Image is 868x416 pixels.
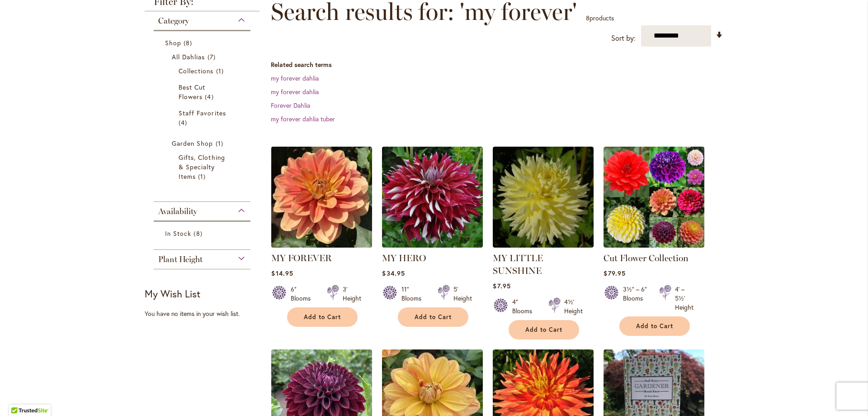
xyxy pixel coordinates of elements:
a: MY HERO [382,253,426,263]
a: Collections [179,66,228,76]
span: Best Cut Flowers [179,83,205,101]
span: In Stock [165,229,191,238]
a: Best Cut Flowers [179,82,228,101]
div: 3' Height [343,285,361,303]
strong: My Wish List [145,287,200,300]
img: CUT FLOWER COLLECTION [604,147,704,248]
a: my forever dahlia [271,87,319,96]
span: $7.95 [493,282,510,290]
p: products [586,11,614,25]
div: 3½" – 6" Blooms [623,285,648,312]
span: 1 [216,139,226,148]
span: 4 [205,92,216,101]
a: MY FOREVER [271,241,372,249]
span: Garden Shop [172,139,213,148]
img: My Hero [382,147,483,248]
span: 8 [184,38,194,48]
a: My Hero [382,241,483,249]
a: MY LITTLE SUNSHINE [493,241,594,249]
div: 5' Height [453,285,472,303]
div: 11" Blooms [401,285,427,303]
label: Sort by: [611,30,636,47]
span: All Dahlias [172,53,205,61]
a: CUT FLOWER COLLECTION [604,241,704,249]
a: Garden Shop [172,139,235,148]
span: 4 [179,118,189,127]
iframe: Launch Accessibility Center [7,384,32,409]
span: $79.95 [604,269,625,277]
a: Forever Dahlia [271,101,310,110]
a: my forever dahlia [271,74,319,82]
a: Cut Flower Collection [604,253,689,263]
span: Gifts, Clothing & Specialty Items [179,153,225,181]
span: Add to Cart [636,322,673,330]
span: $14.95 [271,269,293,277]
a: Staff Favorites [179,108,228,127]
div: 4½' Height [564,297,583,316]
dt: Related search terms [271,60,723,69]
a: In Stock 8 [165,229,241,238]
span: Add to Cart [525,326,562,334]
span: Shop [165,38,181,47]
a: Gifts, Clothing &amp; Specialty Items [179,153,228,181]
button: Add to Cart [398,307,468,327]
img: MY LITTLE SUNSHINE [493,147,594,248]
span: Add to Cart [304,313,341,321]
img: MY FOREVER [269,144,375,250]
span: Availability [158,206,197,216]
div: You have no items in your wish list. [145,309,265,318]
a: MY FOREVER [271,253,332,263]
button: Add to Cart [287,307,358,327]
div: 6" Blooms [291,285,316,303]
span: Category [158,16,189,26]
a: Shop [165,38,241,48]
button: Add to Cart [509,320,579,339]
button: Add to Cart [619,316,690,336]
span: Plant Height [158,254,203,264]
a: All Dahlias [172,52,235,62]
span: 8 [193,229,204,238]
span: 7 [208,52,218,62]
span: 8 [586,14,590,22]
span: $34.95 [382,269,405,277]
span: 1 [216,66,226,76]
span: Add to Cart [415,313,452,321]
div: 4' – 5½' Height [675,285,693,312]
div: 4" Blooms [512,297,538,316]
span: 1 [198,172,208,181]
span: Collections [179,67,214,75]
span: Staff Favorites [179,109,226,117]
a: my forever dahlia tuber [271,115,335,123]
a: MY LITTLE SUNSHINE [493,253,543,276]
